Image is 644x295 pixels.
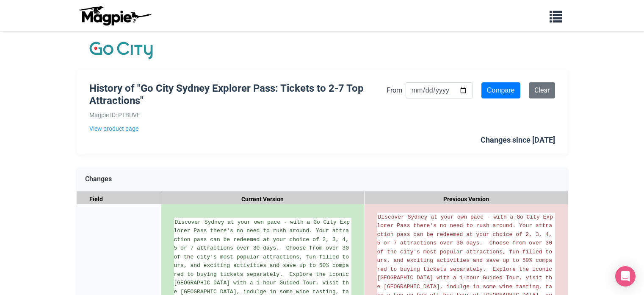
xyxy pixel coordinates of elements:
a: View product page [89,124,387,133]
div: Changes since [DATE] [481,134,555,146]
div: Field [77,191,161,207]
img: Company Logo [89,40,153,61]
h1: History of "Go City Sydney Explorer Pass: Tickets to 2-7 Top Attractions" [89,82,387,107]
a: Clear [529,82,555,98]
div: Changes [77,167,568,191]
img: logo-ab69f6fb50320c5b225c76a69d11143b.png [77,6,153,26]
div: Magpie ID: PTBUVE [89,110,387,120]
div: Current Version [161,191,365,207]
input: Compare [481,82,520,98]
div: Previous Version [365,191,568,207]
div: Open Intercom Messenger [615,266,636,287]
label: From [387,85,402,96]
